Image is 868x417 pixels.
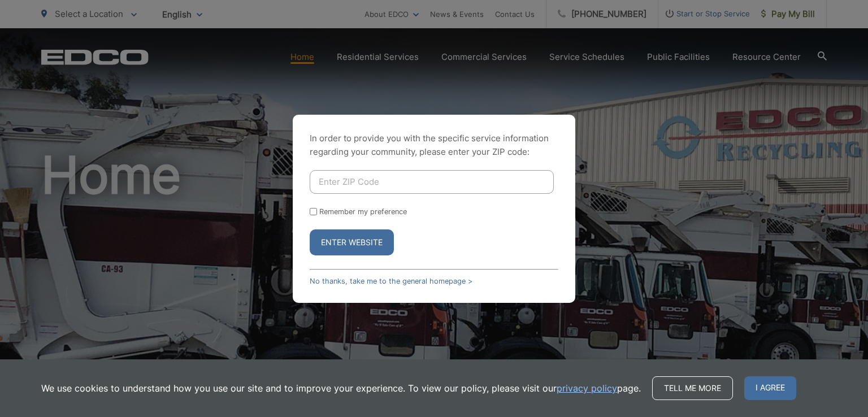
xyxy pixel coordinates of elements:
a: Tell me more [652,376,733,400]
p: In order to provide you with the specific service information regarding your community, please en... [310,132,558,159]
label: Remember my preference [319,207,407,216]
p: We use cookies to understand how you use our site and to improve your experience. To view our pol... [41,381,641,395]
button: Enter Website [310,229,394,255]
a: No thanks, take me to the general homepage > [310,277,472,285]
input: Enter ZIP Code [310,170,554,194]
span: I agree [744,376,796,400]
a: privacy policy [557,381,617,395]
